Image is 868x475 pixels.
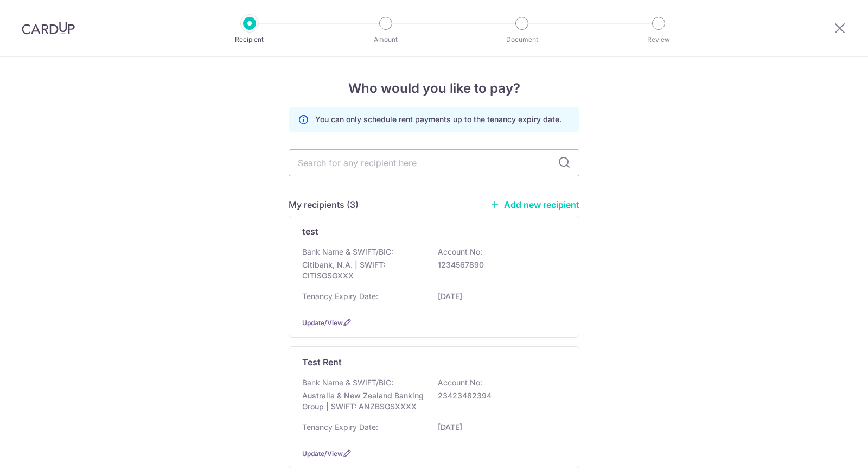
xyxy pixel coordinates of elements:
[438,377,482,388] p: Account No:
[618,34,699,45] p: Review
[438,291,559,302] p: [DATE]
[302,449,343,458] a: Update/View
[302,246,393,257] p: Bank Name & SWIFT/BIC:
[209,34,290,45] p: Recipient
[315,114,561,125] p: You can only schedule rent payments up to the tenancy expiry date.
[302,390,424,412] p: Australia & New Zealand Banking Group | SWIFT: ANZBSGSXXXX
[346,34,426,45] p: Amount
[302,377,393,388] p: Bank Name & SWIFT/BIC:
[289,198,359,211] h5: My recipients (3)
[438,246,482,257] p: Account No:
[302,225,318,238] p: test
[302,356,342,369] p: Test Rent
[289,79,579,98] h4: Who would you like to pay?
[302,291,378,302] p: Tenancy Expiry Date:
[438,390,559,401] p: 23423482394
[22,22,75,35] img: CardUp
[438,259,559,270] p: 1234567890
[302,422,378,433] p: Tenancy Expiry Date:
[302,319,343,327] a: Update/View
[302,259,424,281] p: Citibank, N.A. | SWIFT: CITISGSGXXX
[490,199,579,210] a: Add new recipient
[289,149,579,176] input: Search for any recipient here
[482,34,562,45] p: Document
[438,422,559,433] p: [DATE]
